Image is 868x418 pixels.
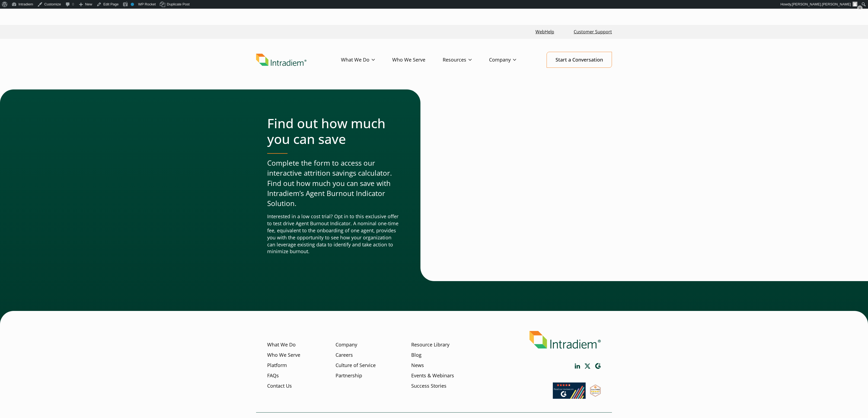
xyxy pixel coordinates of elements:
[533,26,556,38] a: Link opens in a new window
[595,363,601,369] a: Link opens in a new window
[547,52,612,68] a: Start a Conversation
[256,54,307,66] img: Intradiem
[529,331,601,349] img: Intradiem
[336,352,353,359] a: Careers
[392,52,443,68] a: Who We Serve
[585,364,591,369] a: Link opens in a new window
[411,362,424,369] a: News
[267,362,287,369] a: Platform
[411,372,454,379] a: Events & Webinars
[267,213,399,255] p: Interested in a low cost trial? Opt in to this exclusive offer to test drive Agent Burnout Indica...
[411,341,449,348] a: Resource Library
[336,372,362,379] a: Partnership
[553,394,586,400] a: Link opens in a new window
[443,52,489,68] a: Resources
[590,392,601,398] a: Link opens in a new window
[267,341,296,348] a: What We Do
[336,362,376,369] a: Culture of Service
[256,54,341,66] a: Link to homepage of Intradiem
[572,26,614,38] a: Customer Support
[267,115,399,147] h2: Find out how much you can save
[336,341,357,348] a: Company
[267,352,300,359] a: Who We Serve
[267,382,292,390] a: Contact Us
[267,158,399,209] p: Complete the form to access our interactive attrition savings calculator. Find out how much you c...
[341,52,392,68] a: What We Do
[489,52,534,68] a: Company
[411,352,422,359] a: Blog
[857,5,863,11] button: ×
[590,384,601,397] img: SourceForge User Reviews
[553,382,586,399] img: Read our reviews on G2
[411,382,446,390] a: Success Stories
[267,372,279,379] a: FAQs
[575,364,580,369] a: Link opens in a new window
